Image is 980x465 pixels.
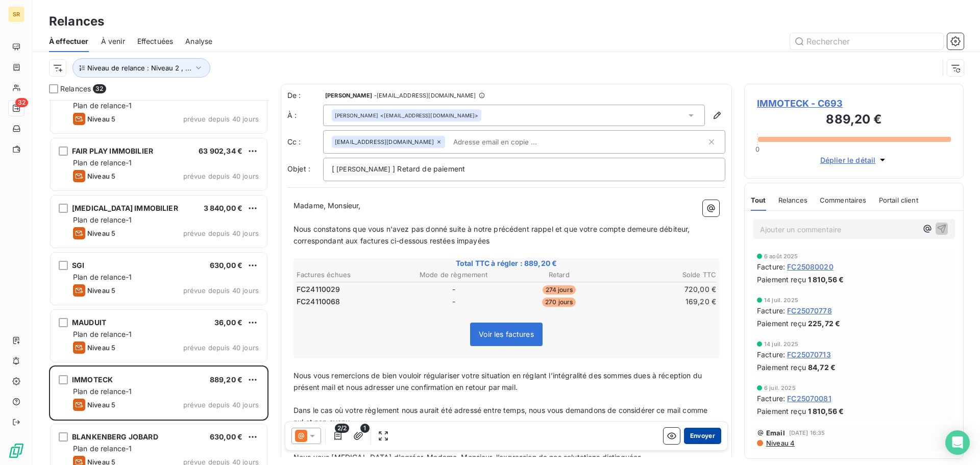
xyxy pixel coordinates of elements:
[449,134,567,150] input: Adresse email en copie ...
[757,96,951,110] span: IMMOTECK - C693
[612,284,717,295] td: 720,00 €
[764,297,798,303] span: 14 juil. 2025
[808,274,844,285] span: 1 810,56 €
[15,98,28,107] span: 32
[87,401,115,409] span: Niveau 5
[507,270,611,280] th: Retard
[73,158,132,167] span: Plan de relance-1
[764,253,798,259] span: 6 août 2025
[49,36,89,46] span: À effectuer
[8,6,24,22] div: SR
[325,92,372,99] span: [PERSON_NAME]
[293,406,709,426] span: Dans le cas où votre règlement nous aurait été adressé entre temps, nous vous demandons de consid...
[293,201,361,210] span: Madame, Monsieur,
[820,196,867,204] span: Commentaires
[72,375,113,384] span: IMMOTECK
[8,443,24,459] img: Logo LeanPay
[87,64,191,72] span: Niveau de relance : Niveau 2 , ...
[335,139,434,145] span: [EMAIL_ADDRESS][DOMAIN_NAME]
[402,270,506,280] th: Mode de règmement
[765,439,795,447] span: Niveau 4
[287,137,323,147] label: Cc :
[183,229,259,237] span: prévue depuis 40 jours
[757,261,785,272] span: Facture :
[183,286,259,295] span: prévue depuis 40 jours
[87,286,115,295] span: Niveau 5
[297,297,340,307] span: FC24110068
[778,196,807,204] span: Relances
[757,305,785,316] span: Facture :
[817,154,891,166] button: Déplier le détail
[293,371,704,391] span: Nous vous remercions de bien vouloir régulariser votre situation en réglant l’intégralité des som...
[755,145,759,153] span: 0
[820,155,876,165] span: Déplier le détail
[757,349,785,360] span: Facture :
[757,318,806,329] span: Paiement reçu
[72,204,178,212] span: [MEDICAL_DATA] IMMOBILIER
[137,36,174,46] span: Effectuées
[402,284,506,295] td: -
[479,330,534,338] span: Voir les factures
[73,444,132,453] span: Plan de relance-1
[185,36,212,46] span: Analyse
[684,428,721,444] button: Envoyer
[757,393,785,404] span: Facture :
[764,341,798,347] span: 14 juil. 2025
[210,261,242,270] span: 630,00 €
[808,318,840,329] span: 225,72 €
[49,100,268,465] div: grid
[204,204,243,212] span: 3 840,00 €
[60,84,91,94] span: Relances
[183,115,259,123] span: prévue depuis 40 jours
[787,305,832,316] span: FC25070778
[790,33,943,50] input: Rechercher
[87,115,115,123] span: Niveau 5
[49,12,104,31] h3: Relances
[879,196,918,204] span: Portail client
[808,362,836,373] span: 84,72 €
[757,406,806,417] span: Paiement reçu
[87,229,115,237] span: Niveau 5
[210,432,242,441] span: 630,00 €
[789,430,825,436] span: [DATE] 16:35
[72,146,153,155] span: FAIR PLAY IMMOBILIER
[72,318,106,327] span: MAUDUIT
[360,424,370,433] span: 1
[335,112,378,119] span: [PERSON_NAME]
[214,318,242,327] span: 36,00 €
[332,164,334,173] span: [
[808,406,844,417] span: 1 810,56 €
[297,284,340,295] span: FC24110029
[183,172,259,180] span: prévue depuis 40 jours
[374,92,476,99] span: - [EMAIL_ADDRESS][DOMAIN_NAME]
[787,261,834,272] span: FC25080020
[183,401,259,409] span: prévue depuis 40 jours
[287,164,310,173] span: Objet :
[335,424,349,433] span: 2/2
[293,225,692,245] span: Nous constatons que vous n'avez pas donné suite à notre précédent rappel et que votre compte deme...
[757,110,951,131] h3: 889,20 €
[335,164,392,176] span: [PERSON_NAME]
[101,36,125,46] span: À venir
[764,385,796,391] span: 6 juil. 2025
[751,196,766,204] span: Tout
[87,172,115,180] span: Niveau 5
[87,344,115,352] span: Niveau 5
[183,344,259,352] span: prévue depuis 40 jours
[766,429,785,437] span: Email
[757,362,806,373] span: Paiement reçu
[199,146,242,155] span: 63 902,34 €
[73,330,132,338] span: Plan de relance-1
[335,112,478,119] div: <[EMAIL_ADDRESS][DOMAIN_NAME]>
[293,453,644,461] span: Nous vous [MEDICAL_DATA] d'agréer, Madame, Monsieur, l’expression de nos salutations distinguées.
[73,101,132,110] span: Plan de relance-1
[287,110,323,120] label: À :
[612,296,717,307] td: 169,20 €
[296,270,401,280] th: Factures échues
[73,387,132,396] span: Plan de relance-1
[787,393,831,404] span: FC25070081
[787,349,831,360] span: FC25070713
[393,164,465,173] span: ] Retard de paiement
[402,296,506,307] td: -
[542,298,576,307] span: 270 jours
